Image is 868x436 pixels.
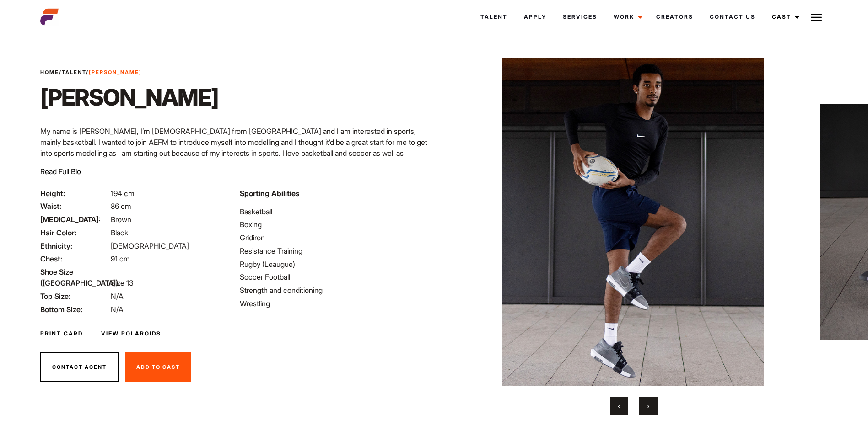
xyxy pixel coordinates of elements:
[111,189,135,198] span: 194 cm
[240,219,428,230] li: Boxing
[40,166,81,177] button: Read Full Bio
[101,330,161,338] a: View Polaroids
[811,12,822,23] img: Burger icon
[40,352,119,383] button: Contact Agent
[111,228,128,237] span: Black
[40,291,109,302] span: Top Size:
[240,245,428,256] li: Resistance Training
[62,69,86,75] a: Talent
[40,69,59,75] a: Home
[648,5,701,29] a: Creators
[40,330,83,338] a: Print Card
[516,5,555,29] a: Apply
[555,5,605,29] a: Services
[605,5,648,29] a: Work
[240,232,428,243] li: Gridiron
[40,240,109,251] span: Ethnicity:
[40,201,109,212] span: Waist:
[240,271,428,282] li: Soccer Football
[40,69,142,76] span: / /
[240,285,428,296] li: Strength and conditioning
[40,8,59,26] img: cropped-aefm-brand-fav-22-square.png
[125,352,191,383] button: Add To Cast
[111,215,131,224] span: Brown
[40,126,429,170] p: My name is [PERSON_NAME], I’m [DEMOGRAPHIC_DATA] from [GEOGRAPHIC_DATA] and I am interested in sp...
[764,5,805,29] a: Cast
[40,266,109,288] span: Shoe Size ([GEOGRAPHIC_DATA]):
[40,253,109,264] span: Chest:
[647,401,649,410] span: Next
[111,278,134,287] span: Size 13
[40,304,109,315] span: Bottom Size:
[618,401,620,410] span: Previous
[111,305,124,314] span: N/A
[40,227,109,238] span: Hair Color:
[40,167,81,176] span: Read Full Bio
[240,189,299,198] strong: Sporting Abilities
[240,298,428,309] li: Wrestling
[111,241,189,250] span: [DEMOGRAPHIC_DATA]
[240,206,428,217] li: Basketball
[701,5,764,29] a: Contact Us
[240,259,428,270] li: Rugby (Leaugue)
[472,5,516,29] a: Talent
[89,69,142,75] strong: [PERSON_NAME]
[40,84,218,111] h1: [PERSON_NAME]
[111,292,124,301] span: N/A
[111,202,131,211] span: 86 cm
[111,254,130,263] span: 91 cm
[40,188,109,199] span: Height:
[136,364,180,370] span: Add To Cast
[40,214,109,225] span: [MEDICAL_DATA]:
